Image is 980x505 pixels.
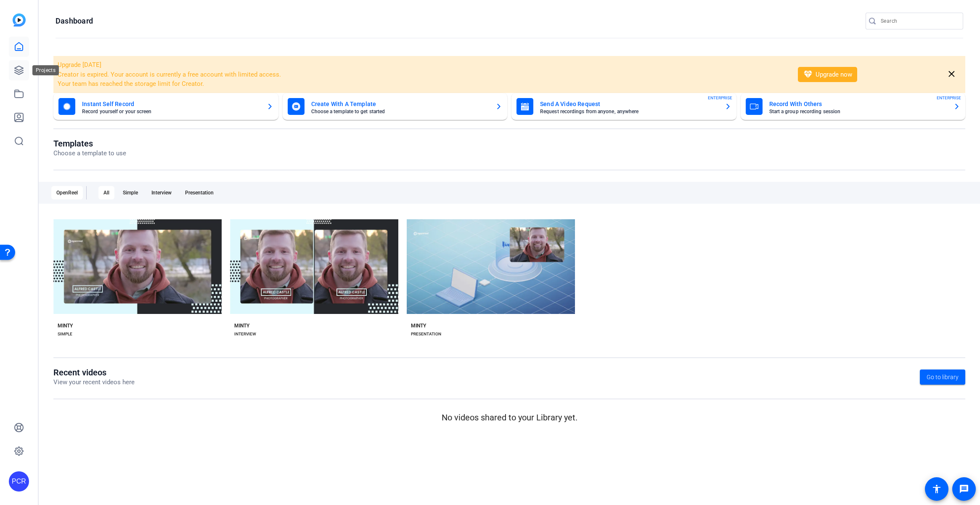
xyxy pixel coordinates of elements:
[411,331,441,338] div: PRESENTATION
[769,109,947,114] mat-card-subtitle: Start a group recording session
[234,331,256,338] div: INTERVIEW
[920,369,965,385] a: Go to library
[51,186,83,199] div: OpenReel
[53,411,965,424] p: No videos shared to your Library yet.
[932,484,942,494] mat-icon: accessibility
[53,138,126,149] h1: Templates
[58,61,101,69] span: Upgrade [DATE]
[82,109,260,114] mat-card-subtitle: Record yourself or your screen
[959,484,969,494] mat-icon: message
[311,99,489,109] mat-card-title: Create With A Template
[769,99,947,109] mat-card-title: Record With Others
[540,99,718,109] mat-card-title: Send A Video Request
[53,93,278,120] button: Instant Self RecordRecord yourself or your screen
[13,13,26,27] img: blue-gradient.svg
[708,95,732,101] span: ENTERPRISE
[741,93,966,120] button: Record With OthersStart a group recording sessionENTERPRISE
[58,70,787,80] li: Creator is expired. Your account is currently a free account with limited access.
[32,65,59,75] div: Projects
[98,186,114,199] div: All
[58,322,73,329] div: MINTY
[927,373,959,382] span: Go to library
[58,79,787,89] li: Your team has reached the storage limit for Creator.
[881,16,956,26] input: Search
[234,322,249,329] div: MINTY
[540,109,718,114] mat-card-subtitle: Request recordings from anyone, anywhere
[9,471,29,492] div: PCR
[946,69,957,80] mat-icon: close
[283,93,508,120] button: Create With A TemplateChoose a template to get started
[53,377,135,387] p: View your recent videos here
[146,186,177,199] div: Interview
[53,149,126,158] p: Choose a template to use
[58,331,72,338] div: SIMPLE
[53,367,135,377] h1: Recent videos
[798,67,857,82] button: Upgrade now
[311,109,489,114] mat-card-subtitle: Choose a template to get started
[803,69,813,80] mat-icon: diamond
[56,16,93,26] h1: Dashboard
[937,95,961,101] span: ENTERPRISE
[82,99,260,109] mat-card-title: Instant Self Record
[180,186,219,199] div: Presentation
[411,322,426,329] div: MINTY
[511,93,736,120] button: Send A Video RequestRequest recordings from anyone, anywhereENTERPRISE
[118,186,143,199] div: Simple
